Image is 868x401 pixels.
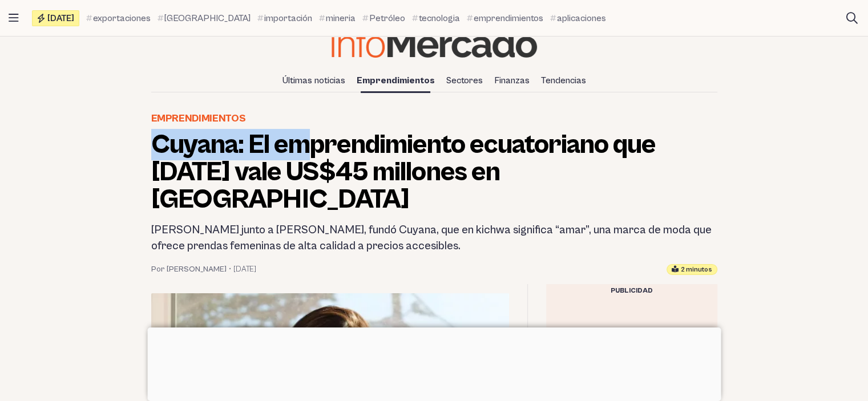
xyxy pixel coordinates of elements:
[326,11,356,25] span: mineria
[490,71,534,90] a: Finanzas
[474,11,543,25] span: emprendimientos
[278,71,350,90] a: Últimas noticias
[352,71,439,90] a: Emprendimientos
[362,11,405,25] a: Petróleo
[158,11,251,25] a: [GEOGRAPHIC_DATA]
[332,29,537,58] img: Infomercado Ecuador logo
[229,264,231,275] span: •
[147,327,721,398] iframe: Advertisement
[47,14,74,23] span: [DATE]
[233,264,256,275] time: 27 noviembre, 2023 12:09
[369,11,405,25] span: Petróleo
[442,71,487,90] a: Sectores
[319,11,356,25] a: mineria
[86,11,151,25] a: exportaciones
[419,11,460,25] span: tecnologia
[151,222,717,254] h2: [PERSON_NAME] junto a [PERSON_NAME], fundó Cuyana, que en kichwa significa “amar”, una marca de m...
[164,11,251,25] span: [GEOGRAPHIC_DATA]
[412,11,460,25] a: tecnologia
[557,11,606,25] span: aplicaciones
[151,111,246,127] a: Emprendimientos
[550,11,606,25] a: aplicaciones
[546,284,717,298] div: Publicidad
[93,11,151,25] span: exportaciones
[467,11,543,25] a: emprendimientos
[264,11,312,25] span: importación
[536,71,591,90] a: Tendencias
[257,11,312,25] a: importación
[151,131,717,213] h1: Cuyana: El emprendimiento ecuatoriano que [DATE] vale US$45 millones en [GEOGRAPHIC_DATA]
[151,264,227,275] a: Por [PERSON_NAME]
[667,264,717,275] div: Tiempo estimado de lectura: 2 minutos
